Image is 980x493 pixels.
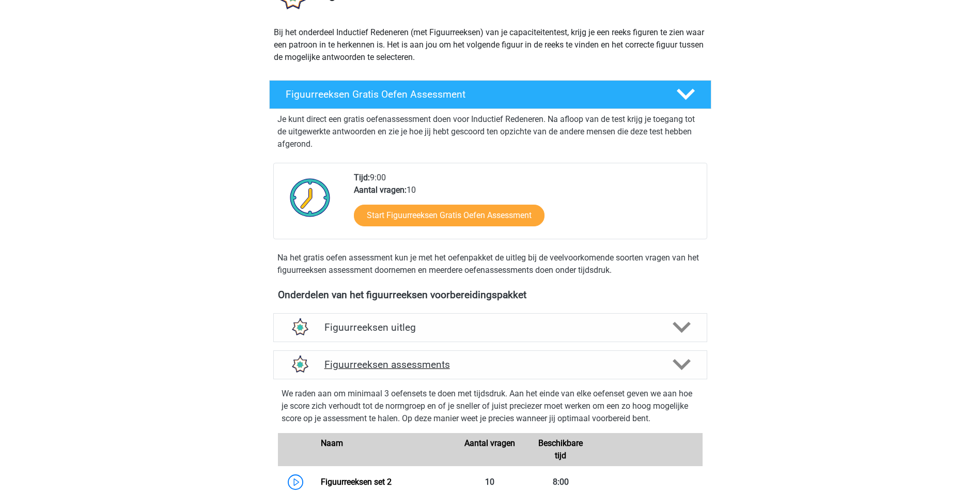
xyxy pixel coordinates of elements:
[354,185,407,195] b: Aantal vragen:
[525,437,596,462] div: Beschikbare tijd
[313,437,455,462] div: Naam
[274,26,707,64] p: Bij het onderdeel Inductief Redeneren (met Figuurreeksen) van je capaciteitentest, krijg je een r...
[324,321,656,333] h4: Figuurreeksen uitleg
[455,437,525,462] div: Aantal vragen
[269,350,711,379] a: assessments Figuurreeksen assessments
[324,359,656,371] h4: Figuurreeksen assessments
[265,80,715,109] a: Figuurreeksen Gratis Oefen Assessment
[282,388,699,425] p: We raden aan om minimaal 3 oefensets te doen met tijdsdruk. Aan het einde van elke oefenset geven...
[273,252,707,276] div: Na het gratis oefen assessment kun je met het oefenpakket de uitleg bij de veelvoorkomende soorte...
[321,477,392,487] a: Figuurreeksen set 2
[284,172,336,223] img: Klok
[354,205,545,226] a: Start Figuurreeksen Gratis Oefen Assessment
[269,313,711,342] a: uitleg Figuurreeksen uitleg
[354,173,370,182] b: Tijd:
[286,88,660,100] h4: Figuurreeksen Gratis Oefen Assessment
[277,113,703,150] p: Je kunt direct een gratis oefenassessment doen voor Inductief Redeneren. Na afloop van de test kr...
[278,289,703,301] h4: Onderdelen van het figuurreeksen voorbereidingspakket
[346,172,706,239] div: 9:00 10
[286,351,313,378] img: figuurreeksen assessments
[286,314,313,341] img: figuurreeksen uitleg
